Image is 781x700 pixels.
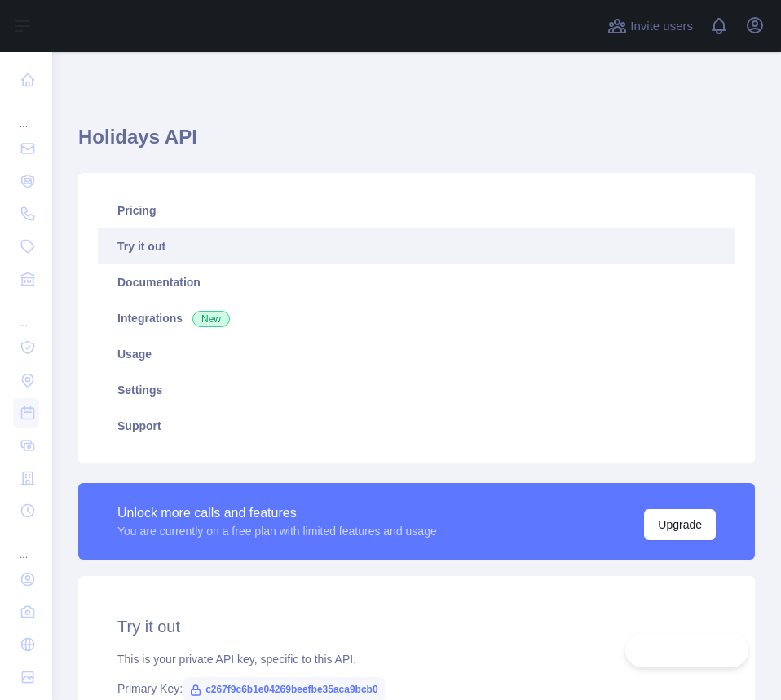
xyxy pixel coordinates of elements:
h1: Holidays API [78,124,755,163]
div: This is your private API key, specific to this API. [117,651,716,667]
a: Integrations New [98,300,735,336]
iframe: Toggle Customer Support [625,633,748,667]
span: Invite users [630,17,693,36]
a: Pricing [98,193,735,228]
div: ... [13,98,39,131]
a: Support [98,408,735,444]
a: Try it out [98,228,735,264]
div: Primary Key: [117,680,716,697]
div: You are currently on a free plan with limited features and usage [117,523,437,539]
div: ... [13,529,39,561]
button: Invite users [604,13,696,39]
h2: Try it out [117,615,716,638]
a: Documentation [98,264,735,300]
div: ... [13,297,39,330]
span: New [192,311,230,327]
a: Usage [98,336,735,372]
button: Upgrade [644,509,716,540]
a: Settings [98,372,735,408]
div: Unlock more calls and features [117,503,437,523]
